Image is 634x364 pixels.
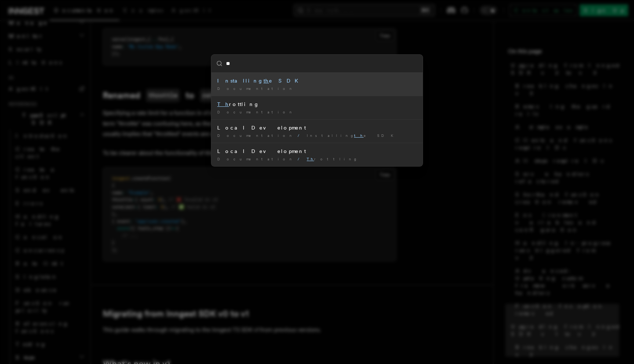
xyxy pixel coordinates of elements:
div: Local Development [217,148,417,155]
div: rottling [217,101,417,108]
span: Documentation [217,86,295,91]
mark: Th [217,101,229,107]
span: Installing e SDK [307,133,395,138]
span: / [298,157,304,161]
span: Documentation [217,110,295,114]
mark: Th [307,157,314,161]
span: / [298,133,304,138]
mark: th [263,78,269,84]
span: rottling [307,157,357,161]
div: Installing e SDK [217,77,417,84]
div: Local Development [217,124,417,131]
span: Documentation [217,157,295,161]
span: Documentation [217,133,295,138]
mark: th [354,133,364,138]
